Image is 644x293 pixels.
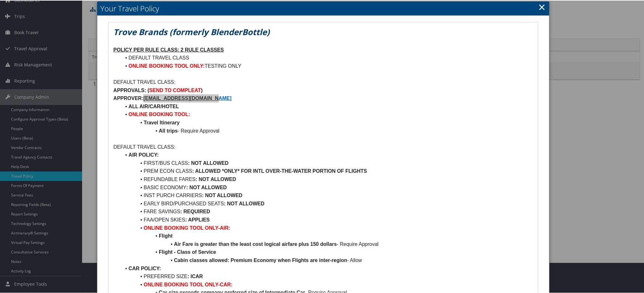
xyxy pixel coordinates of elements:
[121,53,533,61] li: DEFAULT TRAVEL CLASS
[188,160,229,165] strong: : NOT ALLOWED
[113,78,533,86] p: DEFAULT TRAVEL CLASS:
[144,225,230,230] strong: ONLINE BOOKING TOOL ONLY-AIR:
[128,152,159,157] strong: AIR POLICY:
[113,47,224,52] u: POLICY PER RULE CLASS: 2 RULE CLASSES
[174,241,337,246] strong: Air Fare is greater than the least cost logical airfare plus 150 dollars
[159,128,178,133] strong: All trips
[185,216,210,222] strong: : APPLIES
[121,166,533,175] li: PREM ECON CLASS
[174,257,347,262] strong: Cabin classes allowed: Premium Economy when Flights are inter-region
[149,87,201,92] strong: SEND TO COMPLEAT
[121,191,533,199] li: INST PURCH CARRIERS
[128,63,205,68] strong: ONLINE BOOKING TOOL ONLY:
[121,272,533,280] li: PREFERRED SIZE
[121,240,533,248] li: - Require Approval
[121,199,533,207] li: EARLY BIRD/PURCHASED SEATS
[143,95,231,100] a: [EMAIL_ADDRESS][DOMAIN_NAME]
[192,168,367,173] strong: : ALLOWED *ONLY* FOR INTL OVER-THE-WATER PORTION OF FLIGHTS
[147,87,149,92] strong: (
[224,200,264,206] strong: : NOT ALLOWED
[144,119,180,125] strong: Travel Itinerary
[121,61,533,70] li: TESTING ONLY
[121,126,533,134] li: - Require Approval
[113,142,533,151] p: DEFAULT TRAVEL CLASS:
[128,265,161,271] strong: CAR POLICY:
[121,256,533,264] li: - Allow
[121,159,533,167] li: FIRST/BUS CLASS
[121,175,533,183] li: REFUNDABLE FARES
[196,176,236,181] strong: : NOT ALLOWED
[113,95,143,100] strong: APPROVER:
[159,249,216,254] strong: Flight - Class of Service
[201,87,203,92] strong: )
[97,1,549,15] h2: Your Travel Policy
[128,111,190,116] strong: ONLINE BOOKING TOOL:
[113,26,270,37] em: Trove Brands (formerly BlenderBottle)
[180,208,210,214] strong: : REQUIRED
[159,233,173,238] strong: Flight
[144,281,233,287] strong: ONLINE BOOKING TOOL ONLY-CAR:
[121,183,533,191] li: BASIC ECONOMY
[121,215,533,223] li: FAA/OPEN SKIES
[188,273,203,278] strong: : ICAR
[113,87,146,92] strong: APPROVALS:
[202,192,242,197] strong: : NOT ALLOWED
[121,207,533,215] li: FARE SAVINGS
[128,103,179,109] strong: ALL AIR/CAR/HOTEL
[186,184,227,190] strong: : NOT ALLOWED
